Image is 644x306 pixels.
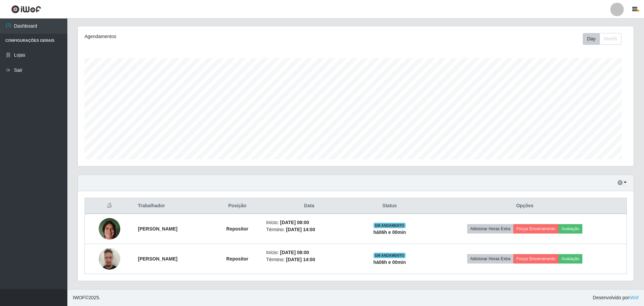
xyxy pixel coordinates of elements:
strong: Repositor [226,226,248,232]
button: Adicionar Horas Extra [467,224,513,234]
li: Início: [266,219,352,226]
button: Avaliação [558,224,582,234]
th: Data [262,198,356,214]
th: Opções [423,198,626,214]
div: Toolbar with button groups [583,33,627,45]
span: © 2025 . [73,294,100,301]
th: Posição [213,198,262,214]
div: Agendamentos [85,33,304,40]
li: Término: [266,256,352,263]
li: Término: [266,226,352,233]
time: [DATE] 08:00 [280,220,309,225]
button: Day [583,33,600,45]
img: 1750940552132.jpeg [99,214,120,243]
strong: Repositor [226,256,248,262]
strong: há 06 h e 00 min [374,229,406,235]
img: CoreUI Logo [11,5,41,13]
button: Adicionar Horas Extra [467,254,513,264]
button: Forçar Encerramento [513,254,558,264]
strong: há 06 h e 00 min [374,259,406,265]
strong: [PERSON_NAME] [138,226,177,232]
span: EM ANDAMENTO [374,223,406,228]
time: [DATE] 08:00 [280,250,309,255]
span: EM ANDAMENTO [374,253,406,258]
time: [DATE] 14:00 [286,257,315,262]
th: Trabalhador [134,198,212,214]
div: First group [583,33,621,45]
strong: [PERSON_NAME] [138,256,177,262]
span: IWOF [73,295,85,300]
time: [DATE] 14:00 [286,227,315,232]
th: Status [356,198,423,214]
a: iWof [629,295,639,300]
button: Month [600,33,621,45]
li: Início: [266,249,352,256]
button: Avaliação [558,254,582,264]
span: Desenvolvido por [593,294,639,301]
button: Forçar Encerramento [513,224,558,234]
img: 1753289887027.jpeg [99,244,120,273]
